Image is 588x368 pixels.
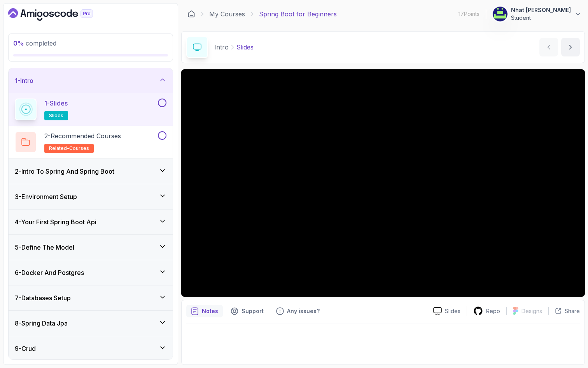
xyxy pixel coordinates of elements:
[9,260,173,285] button: 6-Docker And Postgres
[9,285,173,310] button: 7-Databases Setup
[15,99,166,120] button: 1-Slidesslides
[287,307,320,315] p: Any issues?
[9,184,173,209] button: 3-Environment Setup
[187,10,195,18] a: Dashboard
[214,42,229,52] p: Intro
[9,159,173,184] button: 2-Intro To Spring And Spring Boot
[44,131,121,141] p: 2 - Recommended Courses
[186,305,223,317] button: notes button
[539,38,558,56] button: previous content
[9,336,173,361] button: 9-Crud
[9,68,173,93] button: 1-Intro
[13,39,56,47] span: completed
[15,243,74,252] h3: 5 - Define The Model
[493,7,507,21] img: user profile image
[226,305,268,317] button: Support button
[13,39,24,47] span: 0 %
[15,319,68,328] h3: 8 - Spring Data Jpa
[8,8,111,21] a: Dashboard
[467,306,506,316] a: Repo
[259,9,337,19] p: Spring Boot for Beginners
[271,305,324,317] button: Feedback button
[15,76,33,85] h3: 1 - Intro
[15,167,114,176] h3: 2 - Intro To Spring And Spring Boot
[15,293,71,303] h3: 7 - Databases Setup
[565,307,580,315] p: Share
[15,192,77,201] h3: 3 - Environment Setup
[492,6,582,22] button: user profile imageNhat [PERSON_NAME]Student
[548,307,580,315] button: Share
[236,42,254,52] p: Slides
[15,217,96,227] h3: 4 - Your First Spring Boot Api
[511,14,571,22] p: Student
[15,344,36,353] h3: 9 - Crud
[44,99,68,108] p: 1 - Slides
[49,145,89,151] span: related-courses
[427,307,467,315] a: Slides
[511,6,571,14] p: Nhat [PERSON_NAME]
[9,311,173,336] button: 8-Spring Data Jpa
[486,307,500,315] p: Repo
[209,9,245,19] a: My Courses
[241,307,264,315] p: Support
[15,131,166,153] button: 2-Recommended Coursesrelated-courses
[521,307,542,315] p: Designs
[561,38,580,56] button: next content
[9,235,173,260] button: 5-Define The Model
[15,268,84,277] h3: 6 - Docker And Postgres
[9,210,173,234] button: 4-Your First Spring Boot Api
[445,307,460,315] p: Slides
[49,113,63,119] span: slides
[202,307,218,315] p: Notes
[458,10,479,18] p: 17 Points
